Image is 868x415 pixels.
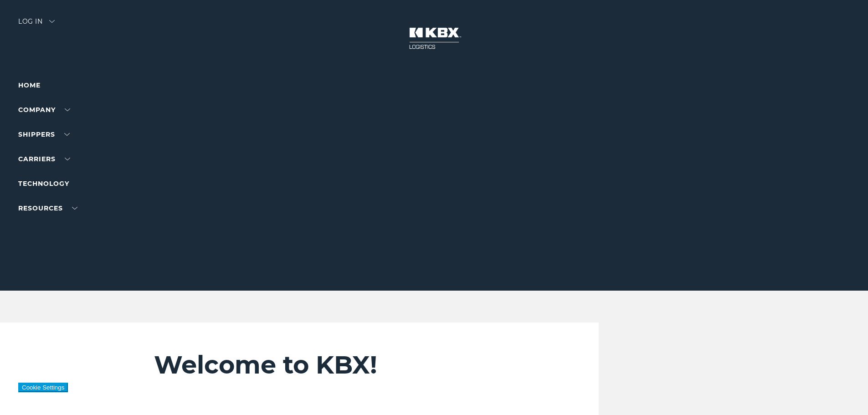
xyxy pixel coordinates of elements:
[154,350,544,380] h2: Welcome to KBX!
[18,18,55,31] div: Log in
[18,383,68,392] button: Cookie Settings
[18,81,41,89] a: Home
[18,106,70,114] a: Company
[400,18,468,58] img: kbx logo
[18,179,69,188] a: Technology
[18,204,77,212] a: RESOURCES
[18,130,70,138] a: SHIPPERS
[18,155,70,163] a: Carriers
[49,20,55,23] img: arrow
